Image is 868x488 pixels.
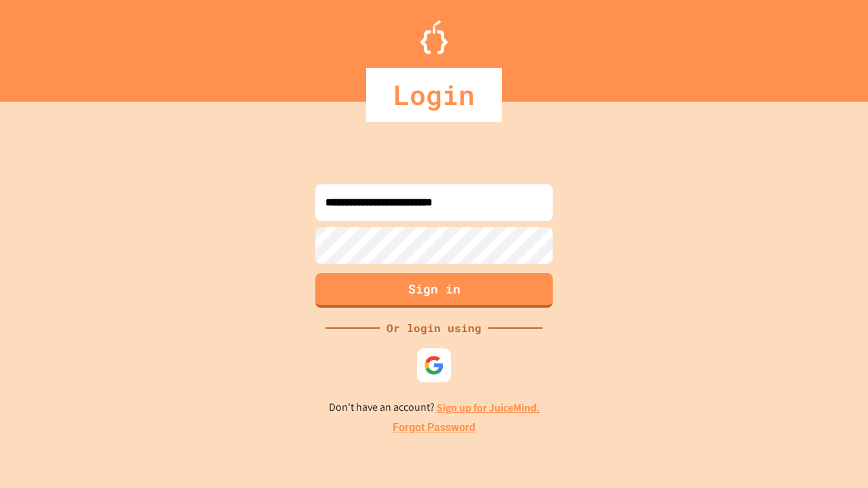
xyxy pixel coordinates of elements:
div: Or login using [380,320,488,336]
a: Forgot Password [393,420,475,436]
img: google-icon.svg [424,355,444,375]
div: Login [366,68,502,122]
button: Sign in [315,273,553,308]
a: Sign up for JuiceMind. [437,401,540,415]
p: Don't have an account? [329,399,540,416]
img: Logo.svg [420,20,448,54]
